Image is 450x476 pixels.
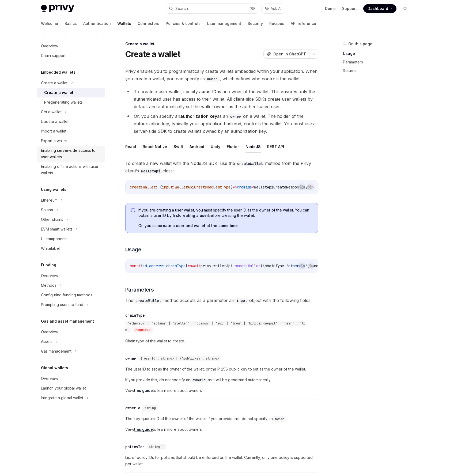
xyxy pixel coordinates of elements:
div: Integrate a global wallet [41,395,83,401]
div: Import a wallet [41,128,66,134]
a: API reference [291,17,316,30]
a: this guide [134,427,153,432]
a: Welcome [41,17,58,30]
span: < [252,185,254,190]
span: owner: [310,263,323,268]
span: The user ID to set as the owner of the wallet, or the P-256 public key to set as the owner of the... [125,366,318,372]
code: input [234,298,249,304]
button: NodeJS [245,140,261,153]
a: Export a wallet [37,136,105,146]
span: WalletApiCreateRequestType [175,185,230,190]
div: Other chains [41,216,63,223]
span: Privy enables you to programmatically create wallets embedded within your application. When you c... [125,67,318,82]
a: Overview [37,374,105,383]
button: Toggle dark mode [401,4,409,13]
span: ⌘ K [250,6,256,11]
span: Dashboard [368,6,388,11]
div: ownerId [125,405,140,411]
li: To create a user wallet, specify a as an owner of the wallet. This ensures only the authenticated... [125,88,318,110]
span: ({ [260,263,265,268]
a: Overview [37,41,105,51]
span: Chain type of the wallet to create. [125,338,318,344]
div: Create a wallet [44,89,73,96]
div: UI components [41,236,67,242]
span: Promise [237,185,252,190]
a: create a user and wallet at the same time [159,223,238,228]
a: this guide [134,388,153,393]
a: Whitelabel [37,244,105,253]
span: , [147,263,149,268]
strong: user ID [202,89,217,94]
a: Enabling server-side access to user wallets [37,146,105,162]
div: Overview [41,375,58,382]
a: Authentication [83,17,111,30]
code: createWallet [133,298,163,304]
div: Pregenerating wallets [44,99,83,105]
code: walletApi [139,168,162,174]
a: Import a wallet [37,126,105,136]
div: Whitelabel [41,245,60,252]
a: Demo [325,6,336,11]
button: Copy the contents from the code block [298,262,305,269]
button: Unity [211,140,220,153]
div: Create a wallet [41,80,67,86]
div: Get a wallet [41,109,62,115]
span: , [164,263,166,268]
button: REST API [267,140,284,153]
button: Copy the contents from the code block [298,183,305,190]
span: input [162,185,173,190]
span: createWallet [235,263,260,268]
h5: Gas and asset management [41,318,94,324]
span: 'ethereum' [286,263,308,268]
span: : [173,185,175,190]
div: Assets [41,338,52,345]
a: Recipes [269,17,284,30]
span: chainType: [265,263,286,268]
div: Export a wallet [41,138,67,144]
a: Launch your global wallet [37,383,105,393]
span: Usage [125,246,141,253]
h5: Global wallets [41,365,68,371]
div: Prompting users to fund [41,301,83,308]
span: id [143,263,147,268]
span: List of policy IDs for policies that should be enforced on the wallet. Currently, only one policy... [125,454,318,467]
a: Security [248,17,263,30]
li: Or, you can specify an as an on a wallet. The holder of the authorization key, typically your app... [125,112,318,135]
div: Search... [175,5,190,12]
span: Ask AI [271,6,281,11]
a: Configuring funding methods [37,290,105,300]
a: Connectors [138,17,159,30]
span: { [141,263,143,268]
span: Parameters [125,286,154,293]
span: If you provide this, do not specify an as it will be generated automatically. [125,377,318,383]
div: Gas management [41,348,71,354]
div: Launch your global wallet [41,385,86,391]
a: Update a wallet [37,117,105,126]
div: Enabling offline actions with user wallets [41,163,102,176]
button: Ask AI [262,4,285,13]
div: Overview [41,273,58,279]
code: owner [228,114,243,119]
div: Solana [41,207,53,213]
span: {'userId': string} | {'publicKey': string} [140,356,219,361]
a: Overview [37,327,105,337]
button: Flutter [227,140,239,153]
span: To create a new wallet with the NodeJS SDK, use the method from the Privy client’s class: [125,160,318,175]
span: If you are creating a user wallet, you must specify the user ID as the owner of the wallet. You c... [138,207,313,218]
span: Open in ChatGPT [273,51,306,57]
code: owner [205,76,220,82]
a: Overview [37,271,105,281]
code: ownerId [190,377,208,383]
h5: Embedded wallets [41,69,75,75]
div: Overview [41,329,58,335]
a: Chain support [37,51,105,61]
div: Configuring funding methods [41,292,92,298]
strong: authorization key [180,114,217,119]
a: User management [207,17,241,30]
span: View to learn more about owners. [125,426,318,433]
span: => [233,185,237,190]
svg: Info [131,208,136,213]
span: > [312,185,314,190]
div: EVM smart wallets [41,226,73,232]
button: Search...⌘K [165,4,259,13]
